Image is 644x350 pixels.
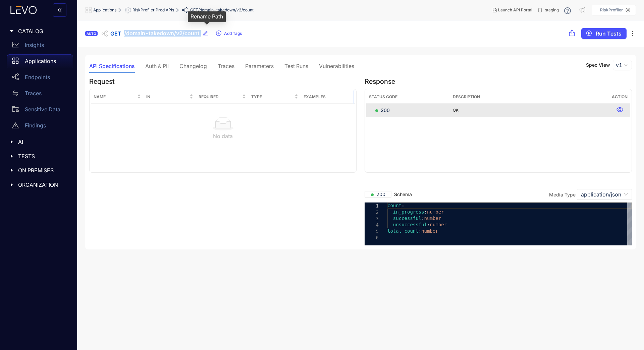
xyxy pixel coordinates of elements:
[9,29,14,34] span: caret-right
[450,91,609,104] th: Description
[18,28,68,34] span: CATALOG
[145,63,169,69] div: Auth & PII
[190,8,198,12] span: GET
[216,28,242,39] button: plus-circleAdd Tags
[18,167,68,173] span: ON PREMISES
[365,203,379,209] div: 1
[401,203,404,208] span: :
[93,8,116,12] span: Applications
[629,30,636,37] span: ellipsis
[586,31,592,37] span: play-circle
[371,191,385,198] span: 200
[365,235,379,241] div: 6
[419,228,421,234] span: :
[7,54,73,70] a: Applications
[91,91,144,104] th: Name
[365,209,379,216] div: 2
[25,74,50,80] p: Endpoints
[53,3,66,17] button: double-left
[365,222,379,228] div: 4
[89,78,357,85] h4: Request
[198,8,254,12] span: /domain-takedown/v2/count
[7,38,73,54] a: Insights
[393,216,421,221] span: successful
[7,86,73,103] a: Traces
[12,90,19,97] span: swap
[365,228,379,235] div: 5
[199,93,241,101] span: Required
[9,139,14,144] span: caret-right
[421,216,424,221] span: :
[4,24,73,38] div: CATALOG
[18,139,68,145] span: AI
[424,209,427,215] span: :
[25,42,44,48] p: Insights
[251,93,293,101] span: Type
[4,135,73,149] div: AI
[319,63,354,69] div: Vulnerabilities
[85,31,98,36] div: AUTO
[366,91,450,104] th: Status Code
[421,228,438,234] span: number
[365,191,412,198] span: Schema
[387,203,401,208] span: count
[18,182,68,188] span: ORGANIZATION
[393,222,427,227] span: unsuccessful
[4,163,73,177] div: ON PREMISES
[89,63,135,69] div: API Specifications
[25,58,56,64] p: Applications
[9,154,14,159] span: caret-right
[596,31,622,37] span: Run Tests
[132,8,174,12] span: RiskProfiler Prod APIs
[498,8,532,12] span: Launch API Portal
[427,222,430,227] span: :
[9,168,14,173] span: caret-right
[146,93,189,101] span: In
[25,122,46,128] p: Findings
[387,228,419,234] span: total_count
[301,91,354,104] th: Examples
[375,107,390,114] span: 200
[4,178,73,192] div: ORGANIZATION
[57,7,62,13] span: double-left
[609,91,630,104] th: Action
[196,91,249,104] th: Required
[7,70,73,86] a: Endpoints
[110,31,121,37] span: GET
[25,90,42,96] p: Traces
[12,122,19,129] span: warning
[393,209,424,215] span: in_progress
[365,78,632,85] h4: Response
[549,192,576,197] label: Media Type
[427,209,444,215] span: number
[218,63,234,69] div: Traces
[7,119,73,135] a: Findings
[430,222,447,227] span: number
[245,63,274,69] div: Parameters
[616,60,629,70] span: v1
[25,106,60,112] p: Sensitive Data
[7,103,73,119] a: Sensitive Data
[586,62,610,68] p: Spec View
[450,104,609,117] td: OK
[216,31,221,37] span: plus-circle
[424,216,441,221] span: number
[581,189,628,199] span: application/json
[9,182,14,187] span: caret-right
[202,31,208,37] span: edit
[124,30,200,37] span: /domain-takedown/v2/count
[365,216,379,222] div: 3
[94,93,136,101] span: Name
[4,149,73,163] div: TESTS
[581,28,627,39] button: play-circleRun Tests
[124,7,132,13] span: setting
[224,31,242,36] span: Add Tags
[284,63,308,69] div: Test Runs
[487,5,538,15] button: Launch API Portal
[18,153,68,159] span: TESTS
[144,91,196,104] th: In
[545,8,559,12] span: staging
[249,91,301,104] th: Type
[202,28,213,39] button: edit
